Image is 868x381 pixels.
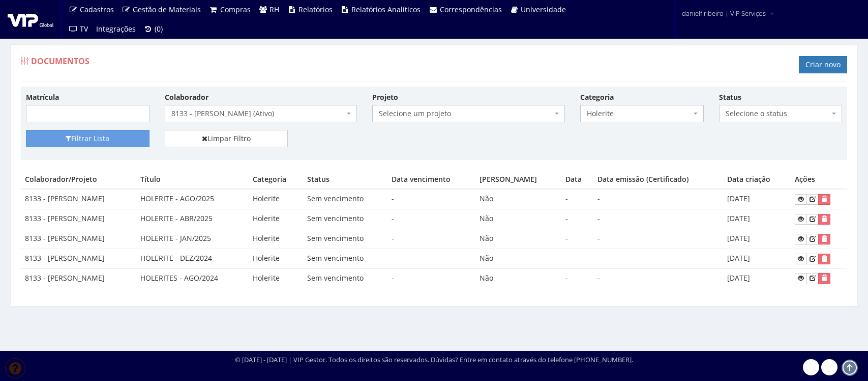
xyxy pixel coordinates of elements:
[303,189,387,209] td: Sem vencimento
[303,249,387,268] td: Sem vencimento
[475,249,561,268] td: Não
[475,229,561,249] td: Não
[521,5,566,14] span: Universidade
[303,268,387,288] td: Sem vencimento
[593,229,723,249] td: -
[593,170,723,189] th: Data emissão (Certificado)
[387,268,475,288] td: -
[791,170,847,189] th: Ações
[136,249,249,268] td: HOLERITE - DEZ/2024
[298,5,333,14] span: Relatórios
[96,24,136,34] span: Integrações
[580,105,704,122] span: Holerite
[387,209,475,229] td: -
[475,170,561,189] th: [PERSON_NAME]
[133,5,201,14] span: Gestão de Materiais
[8,12,53,27] img: logo
[723,229,790,249] td: [DATE]
[723,209,790,229] td: [DATE]
[303,209,387,229] td: Sem vencimento
[140,19,167,39] a: (0)
[561,249,593,268] td: -
[80,24,88,34] span: TV
[580,92,614,102] label: Categoria
[372,105,565,122] span: Selecione um projeto
[21,209,136,229] td: 8133 - [PERSON_NAME]
[561,209,593,229] td: -
[379,108,552,119] span: Selecione um projeto
[31,56,89,67] span: Documentos
[475,189,561,209] td: Não
[21,189,136,209] td: 8133 - [PERSON_NAME]
[136,170,249,189] th: Título
[165,105,357,122] span: 8133 - MARCOS MACEDO CAVALHEIRO (Ativo)
[165,92,208,102] label: Colaborador
[351,5,421,14] span: Relatórios Analíticos
[561,170,593,189] th: Data
[21,249,136,268] td: 8133 - [PERSON_NAME]
[220,5,251,14] span: Compras
[719,92,741,102] label: Status
[65,19,92,39] a: TV
[136,209,249,229] td: HOLERITE - ABR/2025
[719,105,843,122] span: Selecione o status
[249,249,303,268] td: Holerite
[372,92,398,102] label: Projeto
[682,8,766,18] span: danielf.ribeiro | VIP Serviços
[80,5,114,14] span: Cadastros
[21,268,136,288] td: 8133 - [PERSON_NAME]
[593,189,723,209] td: -
[249,268,303,288] td: Holerite
[249,209,303,229] td: Holerite
[92,19,140,39] a: Integrações
[475,209,561,229] td: Não
[136,229,249,249] td: HOLERITE - JAN/2025
[799,56,847,73] a: Criar novo
[171,108,345,119] span: 8133 - MARCOS MACEDO CAVALHEIRO (Ativo)
[26,130,149,147] button: Filtrar Lista
[387,189,475,209] td: -
[136,268,249,288] td: HOLERITES - AGO/2024
[726,108,830,119] span: Selecione o status
[249,170,303,189] th: Categoria
[21,170,136,189] th: Colaborador/Projeto
[387,249,475,268] td: -
[303,170,387,189] th: Status
[723,249,790,268] td: [DATE]
[155,24,163,34] span: (0)
[723,170,790,189] th: Data criação
[270,5,279,14] span: RH
[165,130,288,147] a: Limpar Filtro
[587,108,691,119] span: Holerite
[387,229,475,249] td: -
[593,268,723,288] td: -
[561,189,593,209] td: -
[136,189,249,209] td: HOLERITE - AGO/2025
[303,229,387,249] td: Sem vencimento
[440,5,502,14] span: Correspondências
[723,268,790,288] td: [DATE]
[26,92,59,102] label: Matrícula
[249,229,303,249] td: Holerite
[593,249,723,268] td: -
[21,229,136,249] td: 8133 - [PERSON_NAME]
[387,170,475,189] th: Data vencimento
[561,229,593,249] td: -
[723,189,790,209] td: [DATE]
[475,268,561,288] td: Não
[249,189,303,209] td: Holerite
[235,355,633,365] div: © [DATE] - [DATE] | VIP Gestor. Todos os direitos são reservados. Dúvidas? Entre em contato atrav...
[593,209,723,229] td: -
[561,268,593,288] td: -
